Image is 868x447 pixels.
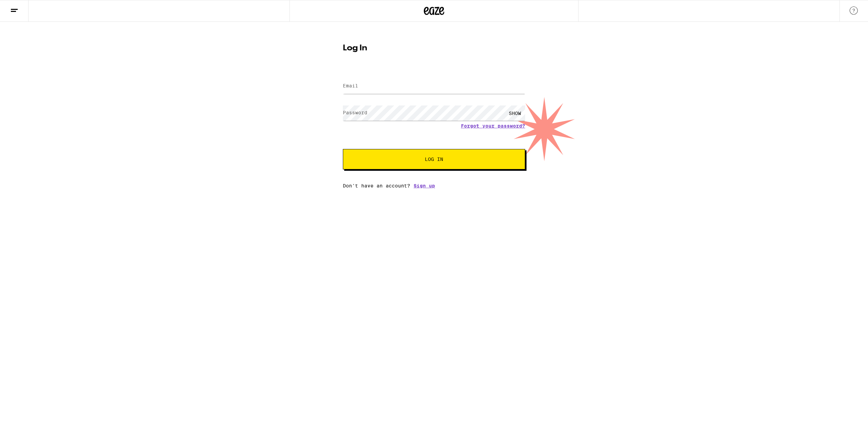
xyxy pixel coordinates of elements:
[461,123,525,129] a: Forgot your password?
[343,79,525,94] input: Email
[343,183,525,188] div: Don't have an account?
[343,110,367,115] label: Password
[425,157,443,162] span: Log In
[343,44,525,52] h1: Log In
[505,105,525,121] div: SHOW
[343,149,525,169] button: Log In
[414,183,435,188] a: Sign up
[343,83,358,88] label: Email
